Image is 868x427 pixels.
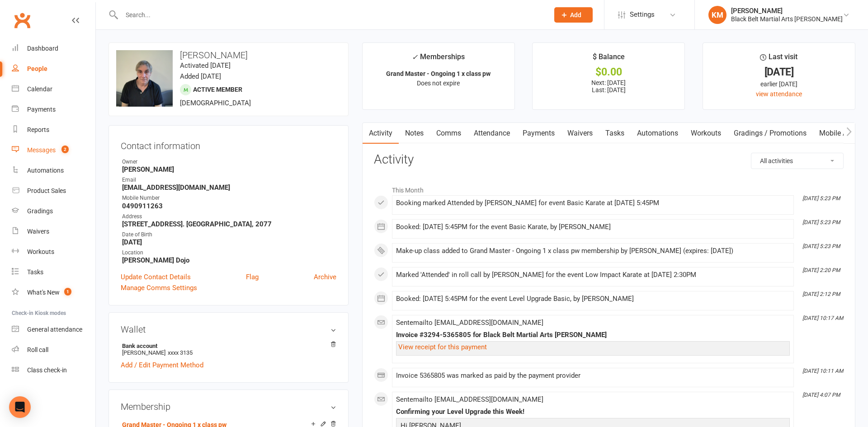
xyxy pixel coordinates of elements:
div: [PERSON_NAME] [731,7,843,15]
a: Mobile App [813,123,862,144]
strong: [PERSON_NAME] Dojo [122,256,336,264]
div: Booked: [DATE] 5:45PM for the event Basic Karate, by [PERSON_NAME] [396,223,790,231]
a: Automations [631,123,684,144]
div: Memberships [412,51,465,68]
div: Date of Birth [122,230,336,239]
div: Invoice 5365805 was marked as paid by the payment provider [396,372,790,380]
i: [DATE] 5:23 PM [802,195,840,202]
p: Next: [DATE] Last: [DATE] [541,79,676,94]
strong: 0490911263 [122,202,336,210]
div: Roll call [27,346,48,353]
a: Attendance [467,123,516,144]
div: Booked: [DATE] 5:45PM for the event Level Upgrade Basic, by [PERSON_NAME] [396,295,790,303]
a: Archive [314,272,336,282]
a: Calendar [12,79,95,99]
a: Manage Comms Settings [121,282,197,293]
div: Open Intercom Messenger [9,396,31,418]
input: Search... [119,9,542,21]
div: KM [708,6,726,24]
a: General attendance kiosk mode [12,319,95,340]
strong: [PERSON_NAME] [122,165,336,174]
div: Gradings [27,207,53,215]
div: What's New [27,289,60,296]
a: Class kiosk mode [12,360,95,380]
img: image1726471520.png [116,50,173,107]
div: Marked 'Attended' in roll call by [PERSON_NAME] for the event Low Impact Karate at [DATE] 2:30PM [396,271,790,279]
time: Added [DATE] [180,72,221,80]
div: Tasks [27,268,43,276]
span: Settings [630,5,655,25]
div: Product Sales [27,187,66,194]
i: ✓ [412,53,418,61]
div: People [27,65,47,72]
div: [DATE] [711,67,847,77]
span: 1 [64,288,71,296]
span: Active member [193,86,242,93]
div: Calendar [27,85,52,93]
a: Notes [399,123,430,144]
strong: [EMAIL_ADDRESS][DOMAIN_NAME] [122,183,336,192]
strong: Bank account [122,343,332,349]
a: Update Contact Details [121,272,191,282]
a: Waivers [12,221,95,242]
div: Location [122,249,336,257]
a: Tasks [12,262,95,282]
strong: [STREET_ADDRESS]. [GEOGRAPHIC_DATA], 2077 [122,220,336,228]
div: Booking marked Attended by [PERSON_NAME] for event Basic Karate at [DATE] 5:45PM [396,199,790,207]
a: Clubworx [11,9,33,32]
a: Messages 2 [12,140,95,160]
div: Workouts [27,248,54,255]
a: Automations [12,160,95,181]
span: 2 [61,145,69,153]
div: Automations [27,167,64,174]
a: Reports [12,120,95,140]
a: Product Sales [12,181,95,201]
div: $0.00 [541,67,676,77]
div: Class check-in [27,366,67,374]
div: Black Belt Martial Arts [PERSON_NAME] [731,15,843,23]
a: Tasks [599,123,631,144]
div: Payments [27,106,56,113]
a: Waivers [561,123,599,144]
button: Add [554,7,593,23]
i: [DATE] 2:12 PM [802,291,840,297]
div: $ Balance [593,51,625,67]
a: View receipt for this payment [398,343,487,351]
a: Add / Edit Payment Method [121,360,203,371]
a: Gradings [12,201,95,221]
span: Sent email to [EMAIL_ADDRESS][DOMAIN_NAME] [396,395,543,404]
a: What's New1 [12,282,95,303]
div: Email [122,176,336,184]
span: xxxx 3135 [168,349,193,356]
time: Activated [DATE] [180,61,231,70]
div: Waivers [27,228,49,235]
div: Address [122,212,336,221]
a: view attendance [756,90,802,98]
div: Messages [27,146,56,154]
a: Workouts [12,242,95,262]
a: People [12,59,95,79]
a: Roll call [12,340,95,360]
span: Add [570,11,581,19]
h3: Contact information [121,137,336,151]
span: Does not expire [417,80,460,87]
a: Payments [12,99,95,120]
div: Make-up class added to Grand Master - Ongoing 1 x class pw membership by [PERSON_NAME] (expires: ... [396,247,790,255]
a: Comms [430,123,467,144]
a: Activity [363,123,399,144]
i: [DATE] 10:17 AM [802,315,843,321]
i: [DATE] 5:23 PM [802,219,840,225]
div: earlier [DATE] [711,79,847,89]
a: Gradings / Promotions [727,123,813,144]
i: [DATE] 10:11 AM [802,368,843,374]
div: Dashboard [27,45,58,52]
h3: Membership [121,402,336,412]
h3: Activity [374,153,844,167]
a: Payments [516,123,561,144]
div: Reports [27,126,49,133]
div: Owner [122,158,336,166]
strong: Grand Master - Ongoing 1 x class pw [386,70,491,77]
h3: [PERSON_NAME] [116,50,341,60]
div: Mobile Number [122,194,336,202]
span: [DEMOGRAPHIC_DATA] [180,99,251,107]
